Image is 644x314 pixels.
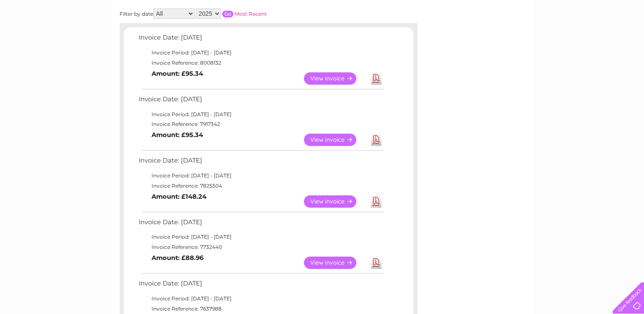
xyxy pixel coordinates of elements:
[304,257,366,269] a: View
[121,5,524,41] div: Clear Business is a trading name of Verastar Limited (registered in [GEOGRAPHIC_DATA] No. 3667643...
[484,4,542,15] a: 0333 014 3131
[137,304,386,314] td: Invoice Reference: 7637988
[515,36,534,43] a: Energy
[137,48,386,58] td: Invoice Period: [DATE] - [DATE]
[137,171,386,181] td: Invoice Period: [DATE] - [DATE]
[152,70,203,77] b: Amount: £95.34
[235,11,267,17] a: Most Recent
[137,181,386,191] td: Invoice Reference: 7825504
[152,254,203,262] b: Amount: £88.96
[616,36,636,43] a: Log out
[371,134,381,146] a: Download
[587,36,608,43] a: Contact
[137,109,386,120] td: Invoice Period: [DATE] - [DATE]
[137,155,386,171] td: Invoice Date: [DATE]
[137,242,386,252] td: Invoice Reference: 7732440
[304,72,366,85] a: View
[539,36,565,43] a: Telecoms
[570,36,582,43] a: Blog
[120,9,343,19] div: Filter by date
[304,195,366,208] a: View
[137,119,386,129] td: Invoice Reference: 7917342
[152,131,203,139] b: Amount: £95.34
[137,32,386,48] td: Invoice Date: [DATE]
[152,193,206,200] b: Amount: £148.24
[371,72,381,85] a: Download
[137,94,386,109] td: Invoice Date: [DATE]
[137,278,386,294] td: Invoice Date: [DATE]
[137,58,386,68] td: Invoice Reference: 8008132
[137,294,386,304] td: Invoice Period: [DATE] - [DATE]
[494,36,510,43] a: Water
[371,195,381,208] a: Download
[137,217,386,232] td: Invoice Date: [DATE]
[137,232,386,242] td: Invoice Period: [DATE] - [DATE]
[23,22,66,48] img: logo.png
[304,134,366,146] a: View
[371,257,381,269] a: Download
